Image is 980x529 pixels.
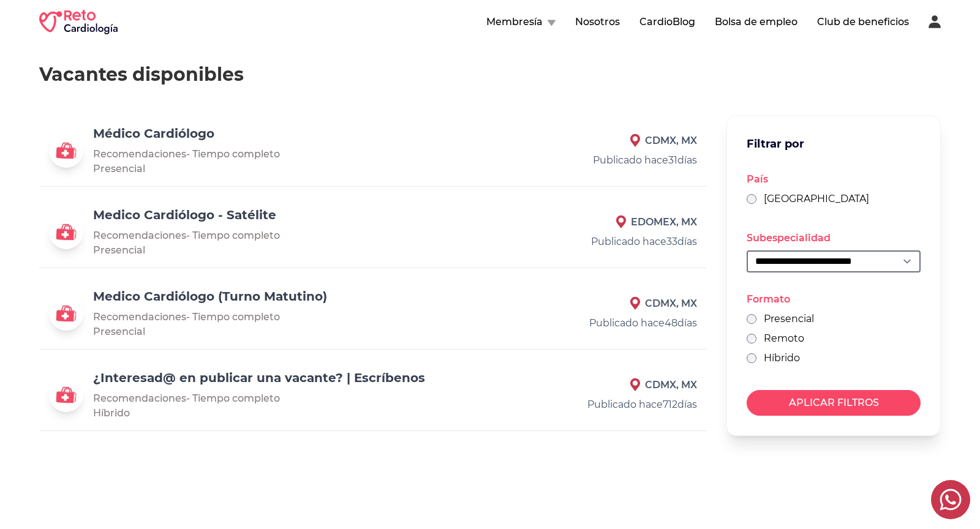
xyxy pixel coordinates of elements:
span: Presencial [93,163,145,174]
img: Logo [49,378,83,412]
img: RETO Cardio Logo [39,10,118,34]
span: Recomendaciones - Tiempo completo [93,392,280,404]
img: Logo [49,296,83,331]
button: Bolsa de empleo [715,15,797,29]
h2: Vacantes disponibles [39,64,941,86]
label: Remoto [764,331,804,346]
p: Publicado hace 712 días [499,397,697,412]
a: ¿Interesad@ en publicar una vacante? | Escríbenos [93,370,425,385]
button: Nosotros [575,15,620,29]
button: CardioBlog [639,15,695,29]
p: Publicado hace 48 días [499,316,697,331]
p: País [747,172,921,187]
p: EDOMEX, MX [499,215,697,230]
p: Publicado hace 33 días [499,234,697,249]
span: Recomendaciones - Tiempo completo [93,230,280,241]
a: Médico Cardiólogo [93,126,214,141]
button: Membresía [486,15,556,29]
p: CDMX, MX [499,296,697,311]
a: Medico Cardiólogo - Satélite [93,208,276,222]
button: APLICAR FILTROS [747,390,921,416]
p: Publicado hace 31 días [499,153,697,168]
span: Recomendaciones - Tiempo completo [93,148,280,160]
span: Recomendaciones - Tiempo completo [93,311,280,323]
img: Logo [49,215,83,249]
label: Presencial [764,312,814,326]
img: Logo [49,133,83,168]
p: CDMX, MX [499,133,697,148]
p: CDMX, MX [499,378,697,392]
label: [GEOGRAPHIC_DATA] [764,192,869,206]
a: Medico Cardiólogo (Turno Matutino) [93,289,327,304]
span: Presencial [93,326,145,337]
label: Híbrido [764,351,800,366]
label: Subespecialidad [747,232,831,244]
span: Presencial [93,244,145,256]
p: Formato [747,292,921,307]
button: Club de beneficios [817,15,909,29]
span: Híbrido [93,407,130,419]
p: Filtrar por [747,135,804,152]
